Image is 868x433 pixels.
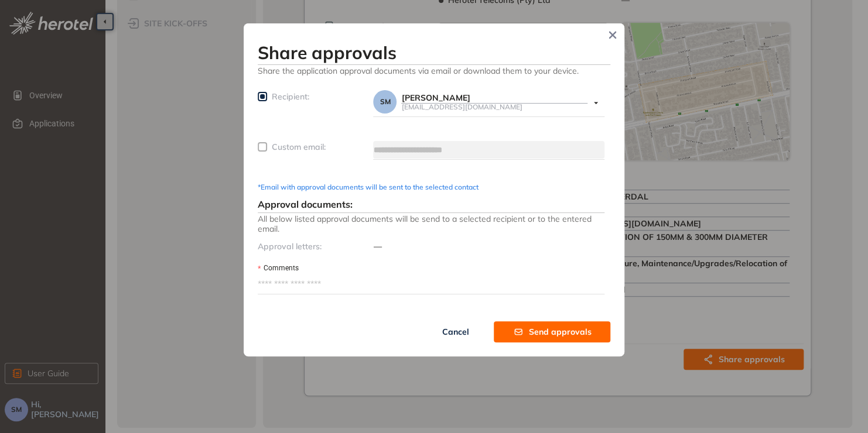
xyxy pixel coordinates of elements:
span: All below listed approval documents will be send to a selected recipient or to the entered email. [258,213,604,234]
span: Recipient: [272,91,309,102]
div: *Email with approval documents will be sent to the selected contact [258,183,604,191]
button: Send approvals [494,321,610,342]
span: — [373,241,381,252]
span: Share the application approval documents via email or download them to your device. [258,65,610,76]
div: [PERSON_NAME] [401,93,587,103]
textarea: Comments [258,275,604,294]
div: [EMAIL_ADDRESS][DOMAIN_NAME] [401,103,587,111]
button: Close [604,26,621,44]
label: Comments [258,263,298,274]
span: Approval letters: [258,241,322,252]
h3: Share approvals [258,42,610,63]
button: Cancel [418,321,494,342]
span: SM [380,98,390,106]
span: Approval documents: [258,198,353,210]
span: Send approvals [529,325,592,338]
span: Cancel [442,325,469,338]
span: Custom email: [272,142,326,152]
